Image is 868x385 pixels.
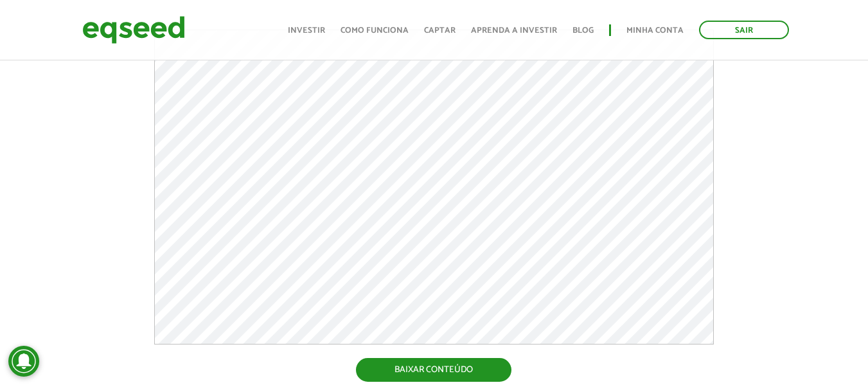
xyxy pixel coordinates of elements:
a: Investir [288,26,325,35]
a: Como funciona [341,26,409,35]
a: Blog [572,26,594,35]
img: EqSeed [82,13,185,47]
a: Aprenda a investir [471,26,557,35]
a: Minha conta [626,26,684,35]
a: Captar [424,26,456,35]
a: BAIXAR CONTEÚDO [355,357,513,383]
a: Sair [699,21,789,39]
